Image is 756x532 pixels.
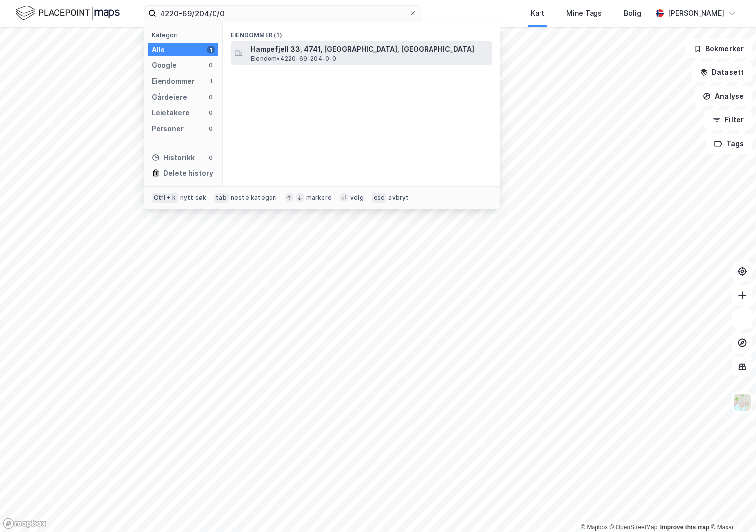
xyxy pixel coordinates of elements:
[152,31,218,39] div: Kategori
[566,7,602,19] div: Mine Tags
[156,6,409,21] input: Søk på adresse, matrikkel, gårdeiere, leietakere eller personer
[706,484,756,532] iframe: Chat Widget
[163,167,213,179] div: Delete history
[733,393,752,412] img: Z
[152,91,187,103] div: Gårdeiere
[152,152,195,163] div: Historikk
[207,46,215,53] div: 1
[251,55,337,63] span: Eiendom • 4220-69-204-0-0
[180,194,207,202] div: nytt søk
[152,44,165,55] div: Alle
[668,7,724,19] div: [PERSON_NAME]
[695,86,752,106] button: Analyse
[152,75,195,87] div: Eiendommer
[610,524,658,531] a: OpenStreetMap
[531,7,544,19] div: Kart
[704,110,752,130] button: Filter
[231,194,277,202] div: neste kategori
[372,193,387,203] div: esc
[306,194,332,202] div: markere
[3,518,47,529] a: Mapbox homepage
[692,62,752,82] button: Datasett
[207,154,215,161] div: 0
[152,59,177,71] div: Google
[152,107,190,119] div: Leietakere
[152,193,178,203] div: Ctrl + k
[207,109,215,117] div: 0
[624,7,641,19] div: Bolig
[388,194,409,202] div: avbryt
[685,39,752,58] button: Bokmerker
[207,77,215,85] div: 1
[581,524,608,531] a: Mapbox
[207,125,215,133] div: 0
[223,23,500,41] div: Eiendommer (1)
[207,61,215,69] div: 0
[214,193,229,203] div: tab
[660,524,709,531] a: Improve this map
[207,93,215,101] div: 0
[350,194,364,202] div: velg
[251,43,488,55] span: Hampefjell 33, 4741, [GEOGRAPHIC_DATA], [GEOGRAPHIC_DATA]
[706,134,752,154] button: Tags
[16,4,120,22] img: logo.f888ab2527a4732fd821a326f86c7f29.svg
[152,123,184,135] div: Personer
